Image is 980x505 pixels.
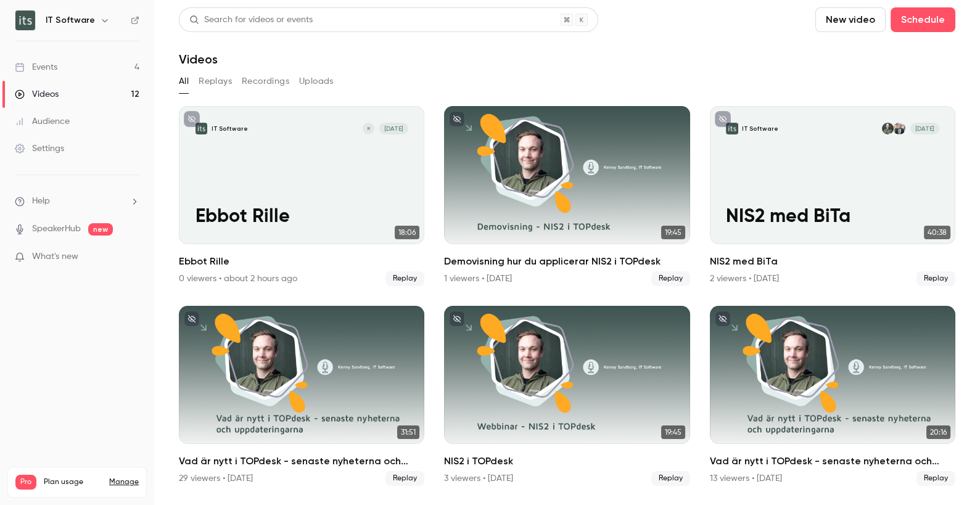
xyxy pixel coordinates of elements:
[179,52,218,67] h1: Videos
[661,425,685,439] span: 19:45
[299,72,334,91] button: Uploads
[179,106,424,286] li: Ebbot Rille
[379,123,408,135] span: [DATE]
[15,475,36,490] span: Pro
[184,111,200,127] button: unpublished
[926,425,950,439] span: 20:16
[726,206,939,228] p: NIS2 med BiTa
[651,271,690,286] span: Replay
[362,122,376,136] div: R
[44,477,102,487] span: Plan usage
[15,88,59,101] div: Videos
[385,471,424,486] span: Replay
[179,306,424,486] a: 31:51Vad är nytt i TOPdesk - senaste nyheterna och uppdateringarna29 viewers • [DATE]Replay
[199,72,232,91] button: Replays
[715,311,731,327] button: unpublished
[924,226,950,239] span: 40:38
[385,271,424,286] span: Replay
[212,125,248,133] p: IT Software
[710,306,955,486] a: 20:16Vad är nytt i TOPdesk - senaste nyheterna och uppdateringarna13 viewers • [DATE]Replay
[179,72,189,91] button: All
[179,472,253,485] div: 29 viewers • [DATE]
[726,123,738,135] img: NIS2 med BiTa
[710,454,955,469] h2: Vad är nytt i TOPdesk - senaste nyheterna och uppdateringarna
[444,306,690,486] li: NIS2 i TOPdesk
[910,123,939,135] span: [DATE]
[710,106,955,286] li: NIS2 med BiTa
[444,273,512,285] div: 1 viewers • [DATE]
[196,206,408,228] p: Ebbot Rille
[397,425,419,439] span: 31:51
[893,123,905,135] img: Anders Brunberg
[189,14,313,27] div: Search for videos or events
[715,111,731,127] button: unpublished
[15,61,57,73] div: Events
[444,306,690,486] a: 19:45NIS2 i TOPdesk3 viewers • [DATE]Replay
[882,123,894,135] img: Kenny Sandberg
[742,125,778,133] p: IT Software
[179,306,424,486] li: Vad är nytt i TOPdesk - senaste nyheterna och uppdateringarna
[710,472,782,485] div: 13 viewers • [DATE]
[88,223,113,236] span: new
[891,7,955,32] button: Schedule
[444,454,690,469] h2: NIS2 i TOPdesk
[449,111,465,127] button: unpublished
[710,306,955,486] li: Vad är nytt i TOPdesk - senaste nyheterna och uppdateringarna
[242,72,289,91] button: Recordings
[15,115,70,128] div: Audience
[444,472,513,485] div: 3 viewers • [DATE]
[179,454,424,469] h2: Vad är nytt i TOPdesk - senaste nyheterna och uppdateringarna
[916,271,955,286] span: Replay
[661,226,685,239] span: 19:45
[15,10,35,30] img: IT Software
[916,471,955,486] span: Replay
[125,252,139,263] iframe: Noticeable Trigger
[444,106,690,286] a: 19:45Demovisning hur du applicerar NIS2 i TOPdesk1 viewers • [DATE]Replay
[15,142,64,155] div: Settings
[444,254,690,269] h2: Demovisning hur du applicerar NIS2 i TOPdesk
[179,7,955,498] section: Videos
[46,14,95,27] h6: IT Software
[179,106,424,286] a: Ebbot RilleIT SoftwareR[DATE]Ebbot Rille18:06Ebbot Rille0 viewers • about 2 hours agoReplay
[32,223,81,236] a: SpeakerHub
[32,195,50,208] span: Help
[109,477,139,487] a: Manage
[196,123,208,135] img: Ebbot Rille
[651,471,690,486] span: Replay
[179,273,297,285] div: 0 viewers • about 2 hours ago
[15,195,139,208] li: help-dropdown-opener
[179,254,424,269] h2: Ebbot Rille
[815,7,886,32] button: New video
[449,311,465,327] button: unpublished
[32,250,78,263] span: What's new
[395,226,419,239] span: 18:06
[444,106,690,286] li: Demovisning hur du applicerar NIS2 i TOPdesk
[710,254,955,269] h2: NIS2 med BiTa
[710,106,955,286] a: NIS2 med BiTa IT SoftwareAnders BrunbergKenny Sandberg[DATE]NIS2 med BiTa40:38NIS2 med BiTa2 view...
[184,311,200,327] button: unpublished
[710,273,779,285] div: 2 viewers • [DATE]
